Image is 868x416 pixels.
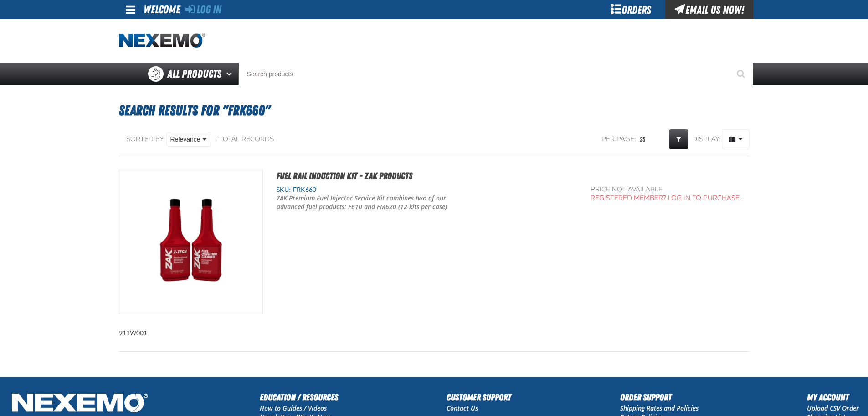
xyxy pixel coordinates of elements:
[807,390,859,404] h2: My Account
[119,33,205,49] img: Nexemo logo
[260,404,327,412] a: How to Guides / Videos
[223,63,238,85] button: Open All Products pages
[722,129,750,149] button: Product Grid Views Toolbar
[119,156,750,351] div: 911W001
[722,130,749,149] span: Product Grid Views Toolbar
[730,63,753,85] button: Start Searching
[669,129,688,149] a: Expand or Collapse Grid Filters
[119,170,262,314] : View Details of the Fuel Rail Induction Kit - ZAK Products
[277,185,577,194] div: SKU:
[185,3,221,16] a: Log In
[126,135,165,143] span: Sorted By:
[167,66,221,82] span: All Products
[620,404,699,412] a: Shipping Rates and Policies
[170,135,200,144] span: Relevance
[238,63,753,85] input: Search
[591,194,741,202] a: Registered Member? Log In to purchase.
[692,135,720,143] span: Display:
[119,33,205,49] a: Home
[601,135,636,144] span: Per page:
[277,194,457,211] p: ZAK Premium Fuel Injector Service Kit combines two of our advanced fuel products: F610 and FM620 ...
[277,170,412,181] a: Fuel Rail Induction Kit - ZAK Products
[447,390,511,404] h2: Customer Support
[807,404,859,412] a: Upload CSV Order
[119,170,262,314] img: Fuel Rail Induction Kit - ZAK Products
[291,186,316,193] span: FRK660
[620,390,699,404] h2: Order Support
[215,135,274,144] div: 1 total records
[591,185,741,194] div: Price not available
[447,404,478,412] a: Contact Us
[119,98,750,123] h1: Search Results for "frk660"
[260,390,338,404] h2: Education / Resources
